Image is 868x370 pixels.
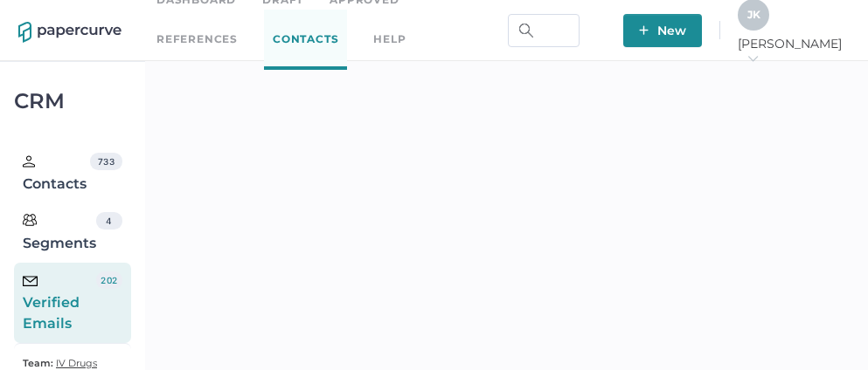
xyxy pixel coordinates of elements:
[90,153,122,170] div: 733
[23,212,96,254] div: Segments
[56,357,97,369] span: IV Drugs
[156,30,238,49] a: References
[23,155,35,168] img: person.20a629c4.svg
[23,153,90,195] div: Contacts
[23,213,37,227] img: segments.b9481e3d.svg
[747,8,760,21] span: J K
[96,212,122,230] div: 4
[23,276,38,286] img: email-icon-black.c777dcea.svg
[639,25,649,35] img: plus-white.e19ec114.svg
[746,52,759,65] i: arrow_right
[519,24,533,38] img: search.bf03fe8b.svg
[264,10,347,70] a: Contacts
[96,271,122,289] div: 202
[738,36,850,67] span: [PERSON_NAME]
[373,30,406,49] div: help
[508,14,580,47] input: Search Workspace
[639,14,686,47] span: New
[18,22,122,43] img: papercurve-logo-colour.7244d18c.svg
[623,14,702,47] button: New
[14,93,131,109] div: CRM
[23,271,96,334] div: Verified Emails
